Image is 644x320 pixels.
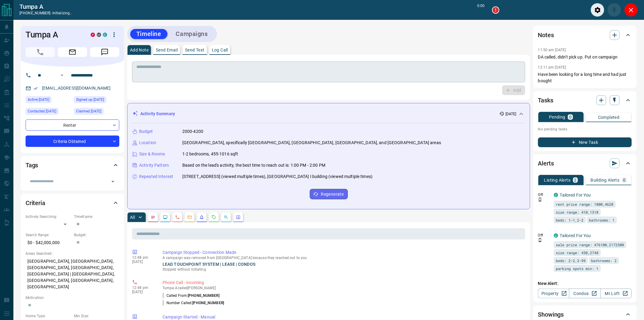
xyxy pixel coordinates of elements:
[26,232,71,238] p: Search Range:
[132,108,525,119] div: Activity Summary[DATE]
[163,249,523,256] p: Campaign Stopped - Connection Made
[139,128,153,135] p: Budget
[187,215,192,220] svg: Emails
[591,3,604,17] div: Audio Settings
[139,151,165,157] p: Size & Rooms
[538,93,632,108] div: Tasks
[569,115,572,119] p: 0
[478,3,485,17] p: 0:00
[212,215,216,220] svg: Requests
[574,178,577,182] p: 2
[26,136,119,147] div: Criteria Obtained
[163,215,168,220] svg: Lead Browsing Activity
[538,158,554,168] h2: Alerts
[163,267,523,272] p: Stopped without initiating
[554,193,558,197] div: condos.ca
[538,71,632,84] p: Have been looking for a long time and had just bought
[538,30,554,40] h2: Notes
[538,197,542,202] svg: Push Notification Only
[624,3,638,17] div: Close
[132,290,153,294] p: [DATE]
[175,215,180,220] svg: Calls
[163,279,523,286] p: Phone Call - Incoming
[569,289,600,298] a: Condos
[76,108,101,114] span: Claimed [DATE]
[591,258,617,264] span: bathrooms: 2
[26,96,71,105] div: Fri Aug 01 2025
[26,251,119,256] p: Areas Searched:
[33,86,38,91] svg: Email Verified
[182,128,203,135] p: 2000-4200
[538,28,632,42] div: Notes
[310,189,348,199] button: Regenerate
[28,97,49,103] span: Active [DATE]
[538,48,566,52] p: 11:50 am [DATE]
[538,280,632,287] p: New Alert:
[19,10,73,16] p: [PHONE_NUMBER] -
[130,215,135,219] p: All
[19,3,73,10] a: Tumpa A
[26,214,71,219] p: Actively Searching:
[74,96,119,105] div: Sun Jun 14 2020
[538,233,550,238] p: Off
[58,72,66,79] button: Open
[544,178,571,182] p: Listing Alerts
[556,209,599,215] span: size range: 410,1318
[26,108,71,116] div: Fri Aug 08 2025
[74,108,119,116] div: Sun Jun 14 2020
[132,260,153,264] p: [DATE]
[182,162,325,169] p: Based on the lead's activity, the best time to reach out is: 1:00 PM - 2:00 PM
[163,293,219,298] p: Called From:
[26,196,119,210] div: Criteria
[139,173,173,180] p: Repeated Interest
[103,33,107,37] div: condos.ca
[538,310,564,319] h2: Showings
[212,48,228,52] p: Log Call
[140,111,175,117] p: Activity Summary
[52,11,73,15] span: initializing...
[74,313,119,319] p: Min Size:
[188,293,219,298] span: [PHONE_NUMBER]
[156,48,178,52] p: Send Email
[26,158,119,172] div: Tags
[42,86,111,91] a: [EMAIL_ADDRESS][DOMAIN_NAME]
[185,48,205,52] p: Send Text
[182,140,441,146] p: [GEOGRAPHIC_DATA], specifically [GEOGRAPHIC_DATA], [GEOGRAPHIC_DATA], [GEOGRAPHIC_DATA], and [GEO...
[163,262,255,267] a: LEAD TOUCHPOINT SYSTEM | LEASE | CONDOS
[199,215,204,220] svg: Listing Alerts
[560,233,591,238] a: Tailored For You
[538,156,632,171] div: Alerts
[26,313,71,319] p: Home Type:
[139,140,156,146] p: Location
[589,217,615,223] span: bathrooms: 1
[556,201,614,207] span: rent price range: 1800,4620
[506,111,516,117] p: [DATE]
[549,115,565,119] p: Pending
[58,47,87,57] span: Email
[598,115,620,119] p: Completed
[97,33,101,37] div: mrloft.ca
[26,30,82,40] h1: Tumpa A
[591,178,620,182] p: Building Alerts
[560,193,591,197] a: Tailored For You
[538,65,566,69] p: 12:11 pm [DATE]
[538,289,569,298] a: Property
[26,238,71,248] p: $0 - $42,000,000
[90,47,119,57] span: Message
[132,286,153,290] p: 12:48 pm
[74,214,119,219] p: Timeframe:
[182,151,238,157] p: 1-2 bedrooms, 455-1016 sqft
[556,250,599,256] span: size range: 450,2748
[556,217,584,223] span: beds: 1-1,2-2
[130,29,167,39] button: Timeline
[91,33,95,37] div: property.ca
[74,232,119,238] p: Budget:
[554,233,558,238] div: condos.ca
[607,3,621,17] div: Mute
[139,162,169,169] p: Activity Pattern
[26,47,55,57] span: Call
[556,242,624,248] span: sale price range: 476100,2172500
[130,48,149,52] p: Add Note
[26,295,119,300] p: Motivation:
